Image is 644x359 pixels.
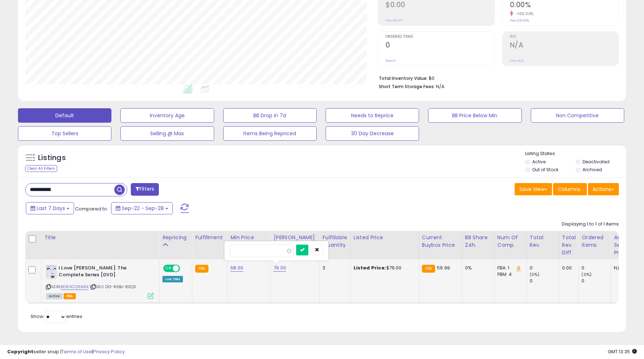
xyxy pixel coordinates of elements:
[386,59,396,63] small: Prev: 0
[37,205,65,212] span: Last 7 Days
[131,183,159,196] button: Filters
[379,73,613,82] li: $0
[465,265,489,271] div: 0%
[273,264,286,272] a: 79.00
[510,1,618,10] h2: 0.00%
[44,234,156,241] div: Title
[354,234,416,241] div: Listed Price
[386,1,494,10] h2: $0.00
[531,108,624,123] button: Non Competitive
[614,265,638,271] div: N/A
[354,264,386,271] b: Listed Price:
[195,265,208,273] small: FBA
[510,41,618,51] h2: N/A
[581,278,611,284] div: 0
[38,153,66,163] h5: Listings
[562,234,576,256] div: Total Rev. Diff.
[46,293,63,299] span: All listings currently available for purchase on Amazon
[18,108,111,123] button: Default
[273,234,316,241] div: [PERSON_NAME]
[326,126,419,141] button: 30 Day Decrease
[581,265,611,271] div: 0
[614,234,640,256] div: Avg Selling Price
[61,348,92,355] a: Terms of Use
[510,59,524,63] small: Prev: N/A
[379,83,435,90] b: Short Term Storage Fees:
[510,35,618,39] span: ROI
[558,186,580,193] span: Columns
[322,234,347,249] div: Fulfillable Quantity
[588,183,619,195] button: Actions
[386,18,402,23] small: Prev: $0.00
[179,265,190,272] span: OFF
[122,205,164,212] span: Sep-22 - Sep-28
[465,234,491,249] div: BB Share 24h.
[513,11,534,17] small: -100.00%
[530,265,559,271] div: 0
[532,159,546,165] label: Active
[223,108,317,123] button: BB Drop in 7d
[510,18,529,23] small: Prev: 26.33%
[120,126,214,141] button: Selling @ Max
[530,278,559,284] div: 0
[7,348,33,355] strong: Copyright
[90,284,136,290] span: | SKU: DO-R6BJ-8EQ3
[59,265,146,280] b: I Love [PERSON_NAME]: The Complete Series [DVD]
[436,83,445,90] span: N/A
[223,126,317,141] button: Items Being Repriced
[18,126,111,141] button: Top Sellers
[553,183,587,195] button: Columns
[31,313,82,320] span: Show: entries
[530,234,556,249] div: Total Rev.
[75,205,108,212] span: Compared to:
[581,272,592,277] small: (0%)
[111,202,173,214] button: Sep-22 - Sep-28
[386,41,494,51] h2: 0
[120,108,214,123] button: Inventory Age
[61,284,89,290] a: B089CQ6N8K
[530,272,540,277] small: (0%)
[583,167,602,173] label: Archived
[497,271,521,278] div: FBM: 4
[515,183,552,195] button: Save View
[64,293,76,299] span: FBA
[46,265,154,298] div: ASIN:
[562,221,619,228] div: Displaying 1 to 1 of 1 items
[581,234,608,249] div: Ordered Items
[608,348,637,355] span: 2025-10-6 13:35 GMT
[583,159,609,165] label: Deactivated
[422,265,435,273] small: FBA
[162,234,189,241] div: Repricing
[422,234,459,249] div: Current Buybox Price
[195,234,224,241] div: Fulfillment
[386,35,494,39] span: Ordered Items
[164,265,173,272] span: ON
[162,276,183,282] div: Low. FBM
[562,265,573,271] div: 0.00
[497,234,524,249] div: Num of Comp.
[322,265,345,271] div: 3
[525,150,626,157] p: Listing States:
[230,234,267,241] div: Min Price
[25,165,57,172] div: Clear All Filters
[7,349,125,355] div: seller snap | |
[326,108,419,123] button: Needs to Reprice
[428,108,521,123] button: BB Price Below Min
[379,75,428,81] b: Total Inventory Value:
[26,202,74,214] button: Last 7 Days
[497,265,521,271] div: FBA: 1
[46,265,57,279] img: 41ZhvIBfYYL._SL40_.jpg
[532,167,558,173] label: Out of Stock
[230,264,243,272] a: 68.00
[93,348,125,355] a: Privacy Policy
[354,265,413,271] div: $79.00
[437,264,450,271] span: 59.99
